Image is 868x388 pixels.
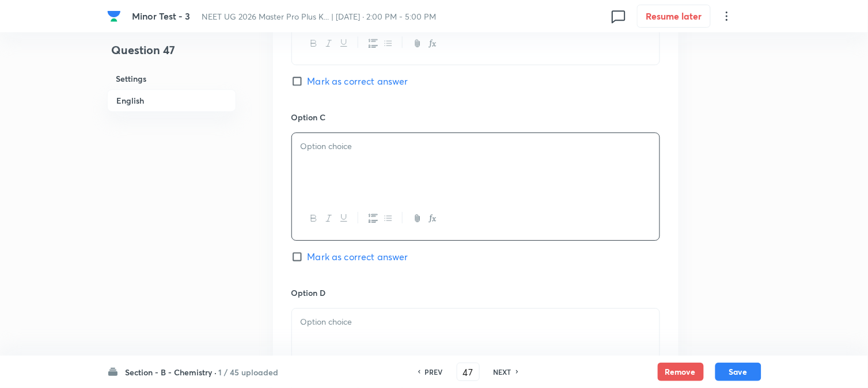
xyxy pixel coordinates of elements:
[107,9,123,23] a: Company Logo
[715,363,761,381] button: Save
[658,363,704,381] button: Remove
[637,5,711,28] button: Resume later
[132,10,190,22] span: Minor Test - 3
[107,89,236,112] h6: English
[308,74,408,88] span: Mark as correct answer
[107,41,236,68] h4: Question 47
[291,287,660,299] h6: Option D
[107,68,236,89] h6: Settings
[107,9,121,23] img: Company Logo
[202,11,436,22] span: NEET UG 2026 Master Pro Plus K... | [DATE] · 2:00 PM - 5:00 PM
[308,250,408,264] span: Mark as correct answer
[291,111,660,123] h6: Option C
[494,367,511,377] h6: NEXT
[126,366,217,378] h6: Section - B - Chemistry ·
[219,366,279,378] h6: 1 / 45 uploaded
[425,367,443,377] h6: PREV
